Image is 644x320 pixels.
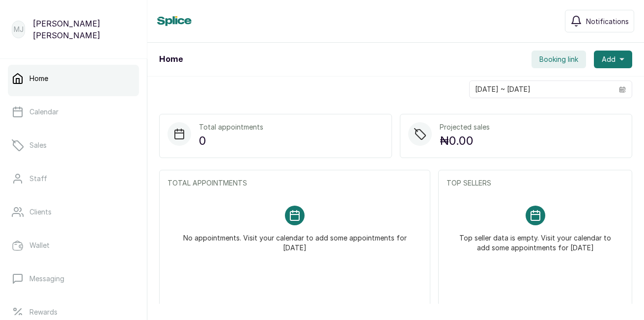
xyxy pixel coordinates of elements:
p: MJ [14,25,24,34]
input: Select date [470,81,613,98]
span: Add [602,54,616,64]
p: Total appointments [199,122,263,132]
p: Clients [29,207,52,217]
a: Sales [8,132,139,159]
p: TOP SELLERS [447,178,624,188]
span: Booking link [539,54,578,64]
p: Sales [29,140,47,150]
p: Rewards [29,307,57,317]
svg: calendar [619,86,626,93]
p: TOTAL APPOINTMENTS [168,178,422,188]
a: Staff [8,165,139,192]
span: Notifications [586,16,629,27]
p: Calendar [29,107,58,117]
button: Notifications [565,10,634,32]
button: Add [594,51,632,68]
p: 0 [199,132,263,150]
p: Wallet [29,240,50,250]
p: Messaging [29,274,64,284]
p: ₦0.00 [440,132,490,150]
p: Home [29,74,48,83]
a: Wallet [8,232,139,259]
a: Home [8,65,139,92]
a: Clients [8,198,139,226]
p: Top seller data is empty. Visit your calendar to add some appointments for [DATE] [458,225,612,253]
p: [PERSON_NAME] [PERSON_NAME] [33,18,135,41]
h1: Home [159,53,183,65]
p: No appointments. Visit your calendar to add some appointments for [DATE] [179,225,410,253]
a: Messaging [8,265,139,293]
p: Staff [29,174,47,184]
a: Calendar [8,98,139,126]
button: Booking link [532,51,586,68]
p: Projected sales [440,122,490,132]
